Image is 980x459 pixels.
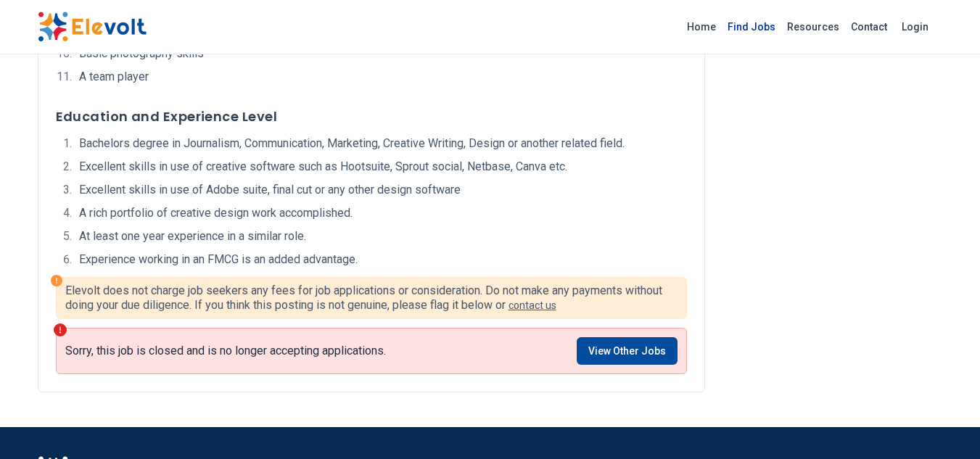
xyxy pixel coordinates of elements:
li: Experience working in an FMCG is an added advantage. [75,251,687,268]
img: Elevolt [38,12,147,42]
a: Login [893,12,937,41]
p: Elevolt does not charge job seekers any fees for job applications or consideration. Do not make a... [65,284,678,313]
h3: Education and Experience Level [56,107,687,127]
a: Contact [845,15,893,38]
a: View Other Jobs [577,337,678,365]
li: A team player [75,68,687,86]
a: Resources [781,15,845,38]
li: Bachelors degree in Journalism, Communication, Marketing, Creative Writing, Design or another rel... [75,135,687,152]
li: Excellent skills in use of creative software such as Hootsuite, Sprout social, Netbase, Canva etc. [75,158,687,175]
a: contact us [508,299,556,311]
li: At least one year experience in a similar role. [75,228,687,245]
li: A rich portfolio of creative design work accomplished. [75,204,687,222]
a: Find Jobs [722,15,781,38]
p: Sorry, this job is closed and is no longer accepting applications. [65,344,386,358]
a: Home [681,15,722,38]
li: Excellent skills in use of Adobe suite, final cut or any other design software [75,181,687,199]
